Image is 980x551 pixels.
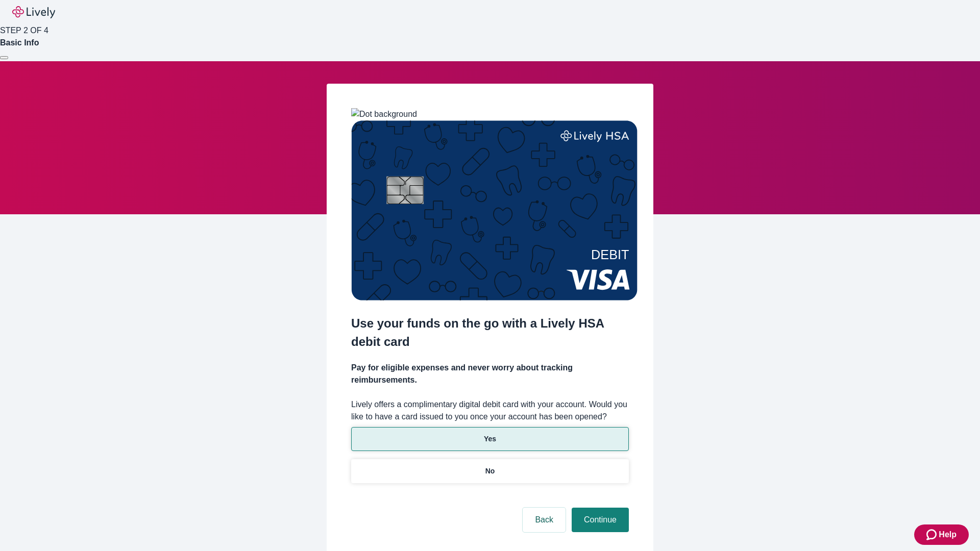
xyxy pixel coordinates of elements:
[572,508,629,532] button: Continue
[351,120,638,300] img: Debit card
[351,362,629,386] h4: Pay for eligible expenses and never worry about tracking reimbursements.
[351,314,629,351] h2: Use your funds on the go with a Lively HSA debit card
[926,529,939,541] svg: Zendesk support icon
[914,524,969,545] button: Zendesk support iconHelp
[351,398,629,423] label: Lively offers a complimentary digital debit card with your account. Would you like to have a card...
[523,508,566,532] button: Back
[939,529,957,541] span: Help
[351,427,629,451] button: Yes
[12,6,55,18] img: Lively
[485,466,495,477] p: No
[351,459,629,483] button: No
[351,108,417,120] img: Dot background
[484,434,496,444] p: Yes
